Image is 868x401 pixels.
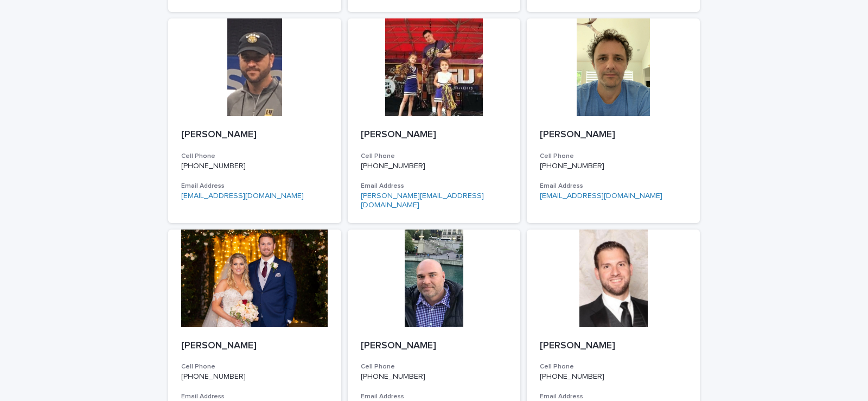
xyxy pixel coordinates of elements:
[361,182,508,190] h3: Email Address
[540,362,687,371] h3: Cell Phone
[361,192,484,209] a: [PERSON_NAME][EMAIL_ADDRESS][DOMAIN_NAME]
[540,373,604,380] a: [PHONE_NUMBER]
[181,340,328,352] p: [PERSON_NAME]
[361,152,508,161] h3: Cell Phone
[540,182,687,190] h3: Email Address
[181,362,328,371] h3: Cell Phone
[181,392,328,401] h3: Email Address
[181,373,246,380] a: [PHONE_NUMBER]
[361,340,508,352] p: [PERSON_NAME]
[361,392,508,401] h3: Email Address
[540,162,604,170] a: [PHONE_NUMBER]
[361,162,425,170] a: [PHONE_NUMBER]
[348,18,521,222] a: [PERSON_NAME]Cell Phone[PHONE_NUMBER]Email Address[PERSON_NAME][EMAIL_ADDRESS][DOMAIN_NAME]
[540,192,662,200] a: [EMAIL_ADDRESS][DOMAIN_NAME]
[527,18,700,222] a: [PERSON_NAME]Cell Phone[PHONE_NUMBER]Email Address[EMAIL_ADDRESS][DOMAIN_NAME]
[540,129,687,141] p: [PERSON_NAME]
[361,373,425,380] a: [PHONE_NUMBER]
[168,18,341,222] a: [PERSON_NAME]Cell Phone[PHONE_NUMBER]Email Address[EMAIL_ADDRESS][DOMAIN_NAME]
[181,192,304,200] a: [EMAIL_ADDRESS][DOMAIN_NAME]
[181,162,246,170] a: [PHONE_NUMBER]
[181,152,328,161] h3: Cell Phone
[361,129,508,141] p: [PERSON_NAME]
[181,129,328,141] p: [PERSON_NAME]
[540,392,687,401] h3: Email Address
[361,362,508,371] h3: Cell Phone
[540,340,687,352] p: [PERSON_NAME]
[540,152,687,161] h3: Cell Phone
[181,182,328,190] h3: Email Address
